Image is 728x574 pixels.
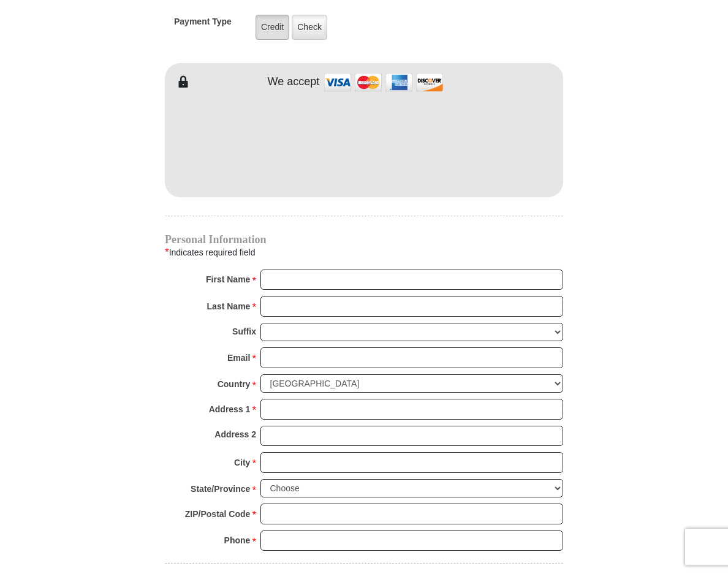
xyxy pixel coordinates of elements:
img: credit cards accepted [322,69,445,96]
strong: Last Name [207,298,251,315]
strong: ZIP/Postal Code [185,505,251,523]
h4: We accept [268,75,320,89]
div: Indicates required field [165,244,563,260]
label: Credit [256,15,289,40]
strong: City [234,454,250,471]
strong: Country [218,376,251,393]
strong: Email [227,349,250,366]
strong: Phone [224,532,251,549]
strong: Suffix [232,323,256,340]
strong: State/Province [191,480,250,497]
strong: Address 1 [209,401,251,418]
h4: Personal Information [165,235,563,244]
strong: First Name [206,271,250,288]
strong: Address 2 [214,426,256,443]
label: Check [292,15,327,40]
h5: Payment Type [174,17,232,33]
